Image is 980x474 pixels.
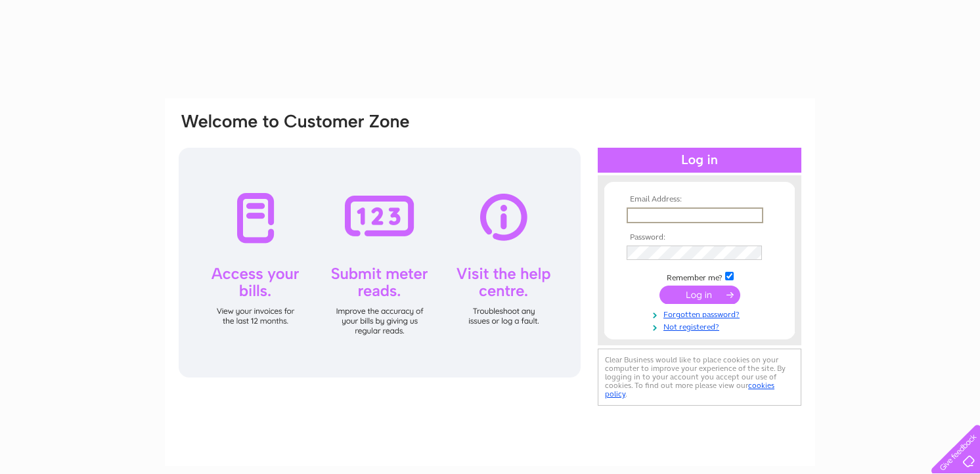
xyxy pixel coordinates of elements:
[598,349,801,406] div: Clear Business would like to place cookies on your computer to improve your experience of the sit...
[605,381,774,399] a: cookies policy
[623,270,776,283] td: Remember me?
[623,195,776,204] th: Email Address:
[623,233,776,242] th: Password:
[627,307,776,320] a: Forgotten password?
[659,286,740,304] input: Submit
[627,320,776,332] a: Not registered?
